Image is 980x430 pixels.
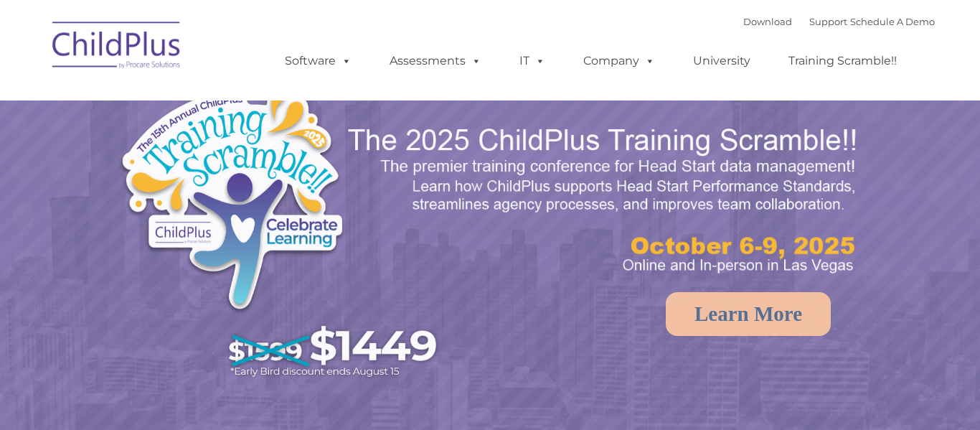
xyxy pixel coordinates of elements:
a: Download [743,16,792,27]
img: ChildPlus by Procare Solutions [45,11,189,83]
a: Support [809,16,847,27]
font: | [743,16,935,27]
a: Assessments [375,47,496,75]
a: Software [270,47,366,75]
a: Training Scramble!! [774,47,911,75]
a: Learn More [666,292,831,336]
a: Schedule A Demo [850,16,935,27]
a: IT [505,47,560,75]
a: Company [569,47,669,75]
a: University [679,47,765,75]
